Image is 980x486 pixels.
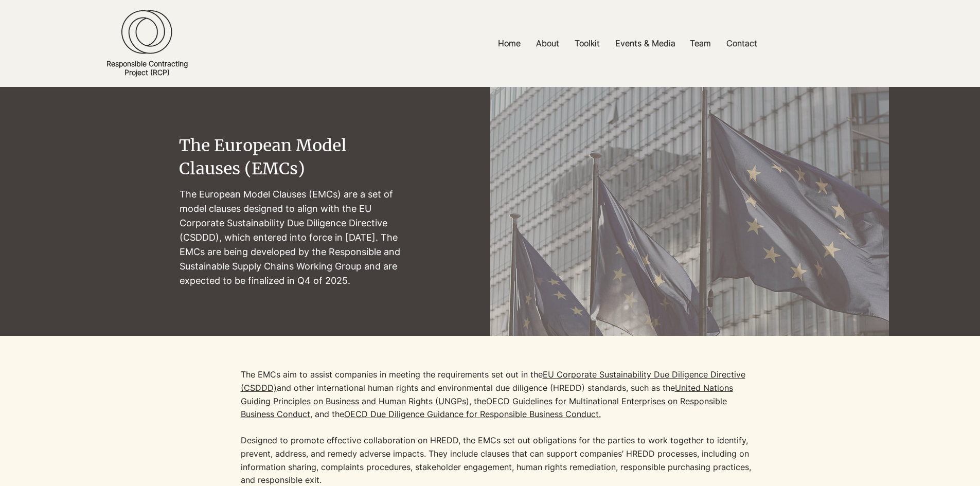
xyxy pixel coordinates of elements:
a: OECD Due Diligence Guidance for Responsible Business Conduct. [344,409,601,419]
p: Toolkit [569,32,605,55]
p: Contact [721,32,762,55]
a: Contact [719,32,765,55]
a: Home [490,32,528,55]
span: The European Model Clauses (EMCs) [179,135,347,179]
p: Team [685,32,716,55]
p: The European Model Clauses (EMCs) are a set of model clauses designed to align with the EU Corpor... [180,187,403,289]
p: Events & Media [610,32,681,55]
a: About [528,32,567,55]
a: United Nations Guiding Principles on Business and Human Rights (UNGPs) [241,383,733,406]
nav: Site [366,32,888,55]
a: Team [682,32,719,55]
img: pexels-marco-288924445-13153479_edited.jpg [490,87,889,461]
a: Responsible ContractingProject (RCP) [106,59,188,77]
p: Home [493,32,526,55]
p: About [531,32,564,55]
a: Toolkit [567,32,608,55]
a: Events & Media [608,32,682,55]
